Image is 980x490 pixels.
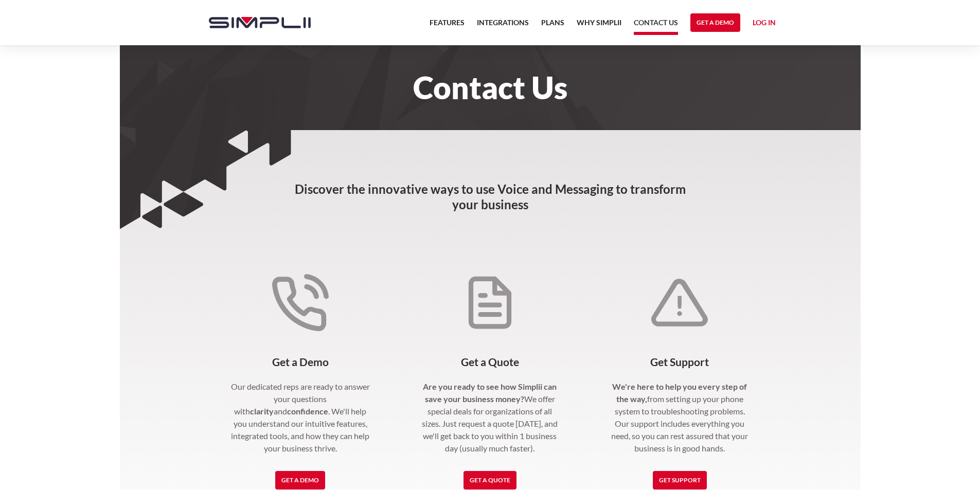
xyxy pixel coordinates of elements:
strong: We're here to help you every step of the way, [612,382,747,404]
a: Features [430,16,465,35]
a: Contact US [634,16,678,35]
strong: Are you ready to see how Simplii can save your business money? [423,382,557,404]
h4: Get a Quote [419,356,561,368]
strong: Discover the innovative ways to use Voice and Messaging to transform your business [295,182,686,212]
strong: clarity [250,406,274,416]
a: Why Simplii [577,16,621,35]
p: Our dedicated reps are ready to answer your questions with and . We'll help you understand our in... [229,380,372,455]
p: from setting up your phone system to troubleshooting problems. Our support includes everything yo... [609,380,751,455]
a: Integrations [477,16,529,35]
a: Get a Demo [690,13,740,32]
a: Get a Quote [464,471,516,489]
h1: Contact Us [199,76,782,99]
strong: confidence [287,406,328,416]
a: Get a Demo [275,471,325,489]
h4: Get a Demo [229,356,372,368]
a: Log in [753,16,776,32]
h4: Get Support [609,356,751,368]
p: We offer special deals for organizations of all sizes. Just request a quote [DATE], and we'll get... [419,380,561,455]
a: Get Support [653,471,707,489]
a: Plans [541,16,564,35]
img: Simplii [209,17,311,28]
